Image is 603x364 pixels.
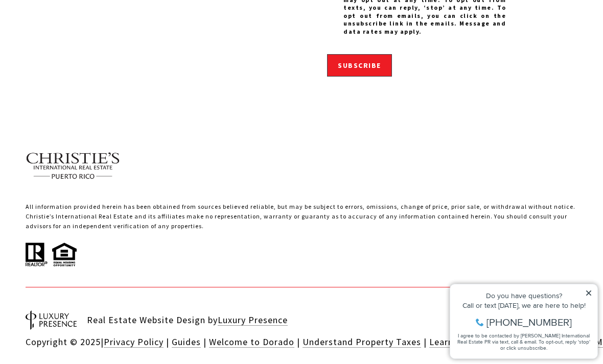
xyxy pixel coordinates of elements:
a: Privacy Policy [104,336,164,348]
p: All information provided herein has been obtained from sources believed reliable, but may be subj... [26,202,577,241]
a: Guides [172,336,201,348]
span: I agree to be contacted by [PERSON_NAME] International Real Estate PR via text, call & email. To ... [13,63,146,82]
button: Subscribe [327,54,392,77]
div: Call or text [DATE], we are here to help! [11,33,148,40]
span: Subscribe [338,61,381,70]
img: All information provided herein has been obtained from sources believed reliable, but may be subj... [26,240,77,267]
div: Do you have questions? [11,23,148,30]
span: | [297,336,300,348]
img: Christie's International Real Estate text transparent background [26,140,121,191]
span: [PHONE_NUMBER] [42,48,127,58]
img: Real Estate Website Design by [26,310,77,330]
a: Welcome to Dorado - open in a new tab [209,336,294,348]
span: 2025 [80,336,101,348]
span: Copyright © [26,336,78,348]
span: | [203,336,206,348]
span: | [424,336,427,348]
a: Understand Property Taxes - open in a new tab [303,336,421,348]
div: Real Estate Website Design by [87,313,288,328]
a: Luxury Presence - open in a new tab [218,314,288,326]
a: Learn about Act 60 - open in a new tab [429,336,511,348]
